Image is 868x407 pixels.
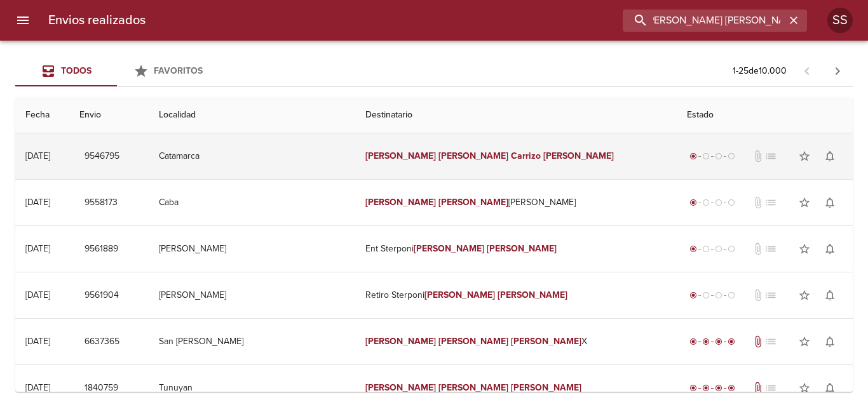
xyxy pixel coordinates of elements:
[149,226,355,272] td: [PERSON_NAME]
[79,237,123,261] button: 9561889
[687,335,738,348] div: Entregado
[355,319,677,364] td: X
[798,150,811,163] span: star_border
[15,97,69,133] th: Fecha
[85,288,119,304] span: 9561904
[824,196,836,209] span: notifications_none
[728,245,735,253] span: radio_button_unchecked
[715,291,722,299] span: radio_button_unchecked
[689,152,697,160] span: radio_button_checked
[355,272,677,318] td: Retiro Sterponi
[25,336,50,347] div: [DATE]
[798,196,811,209] span: star_border
[824,150,836,163] span: notifications_none
[728,199,735,206] span: radio_button_unchecked
[85,195,118,211] span: 9558173
[438,336,509,347] em: [PERSON_NAME]
[79,191,123,215] button: 9558173
[715,384,722,392] span: radio_button_checked
[824,335,836,348] span: notifications_none
[827,8,853,33] div: SS
[365,336,436,347] em: [PERSON_NAME]
[48,10,146,30] h6: Envios realizados
[79,377,123,400] button: 1840759
[728,384,735,392] span: radio_button_checked
[792,236,817,262] button: Agregar a favoritos
[79,330,125,354] button: 6637365
[752,150,764,163] span: No tiene documentos adjuntos
[687,243,738,255] div: Generado
[798,382,811,394] span: star_border
[702,384,710,392] span: radio_button_checked
[687,382,738,394] div: Entregado
[764,289,777,302] span: No tiene pedido asociado
[498,290,568,300] em: [PERSON_NAME]
[8,5,38,36] button: menu
[764,150,777,163] span: No tiene pedido asociado
[792,329,817,354] button: Agregar a favoritos
[817,329,843,354] button: Activar notificaciones
[798,335,811,348] span: star_border
[79,284,124,307] button: 9561904
[365,197,436,208] em: [PERSON_NAME]
[511,336,581,347] em: [PERSON_NAME]
[702,199,710,206] span: radio_button_unchecked
[149,272,355,318] td: [PERSON_NAME]
[752,382,764,394] span: Tiene documentos adjuntos
[511,382,581,393] em: [PERSON_NAME]
[438,197,509,208] em: [PERSON_NAME]
[355,97,677,133] th: Destinatario
[752,196,764,209] span: No tiene documentos adjuntos
[792,64,822,77] span: Pagina anterior
[69,97,149,133] th: Envio
[752,243,764,255] span: No tiene documentos adjuntos
[817,143,843,169] button: Activar notificaciones
[689,384,697,392] span: radio_button_checked
[25,150,50,161] div: [DATE]
[792,190,817,215] button: Agregar a favoritos
[764,196,777,209] span: No tiene pedido asociado
[438,150,509,161] em: [PERSON_NAME]
[728,291,735,299] span: radio_button_unchecked
[677,97,853,133] th: Estado
[689,199,697,206] span: radio_button_checked
[149,319,355,364] td: San [PERSON_NAME]
[822,56,853,86] span: Pagina siguiente
[623,10,785,32] input: buscar
[25,290,50,300] div: [DATE]
[149,180,355,225] td: Caba
[702,152,710,160] span: radio_button_unchecked
[728,152,735,160] span: radio_button_unchecked
[687,150,738,163] div: Generado
[715,152,722,160] span: radio_button_unchecked
[702,245,710,253] span: radio_button_unchecked
[824,289,836,302] span: notifications_none
[733,65,787,77] p: 1 - 25 de 10.000
[752,335,764,348] span: Tiene documentos adjuntos
[61,65,92,76] span: Todos
[764,335,777,348] span: No tiene pedido asociado
[702,291,710,299] span: radio_button_unchecked
[154,65,203,76] span: Favoritos
[355,180,677,225] td: [PERSON_NAME]
[25,382,50,393] div: [DATE]
[365,150,436,161] em: [PERSON_NAME]
[798,243,811,255] span: star_border
[424,290,495,300] em: [PERSON_NAME]
[414,243,484,254] em: [PERSON_NAME]
[764,382,777,394] span: No tiene pedido asociado
[85,241,118,257] span: 9561889
[792,375,817,401] button: Agregar a favoritos
[543,150,614,161] em: [PERSON_NAME]
[487,243,557,254] em: [PERSON_NAME]
[687,196,738,209] div: Generado
[355,226,677,272] td: Ent Sterponi
[15,56,219,86] div: Tabs Envios
[824,382,836,394] span: notifications_none
[827,8,853,33] div: Abrir información de usuario
[817,283,843,308] button: Activar notificaciones
[149,133,355,179] td: Catamarca
[817,236,843,262] button: Activar notificaciones
[792,283,817,308] button: Agregar a favoritos
[752,289,764,302] span: No tiene documentos adjuntos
